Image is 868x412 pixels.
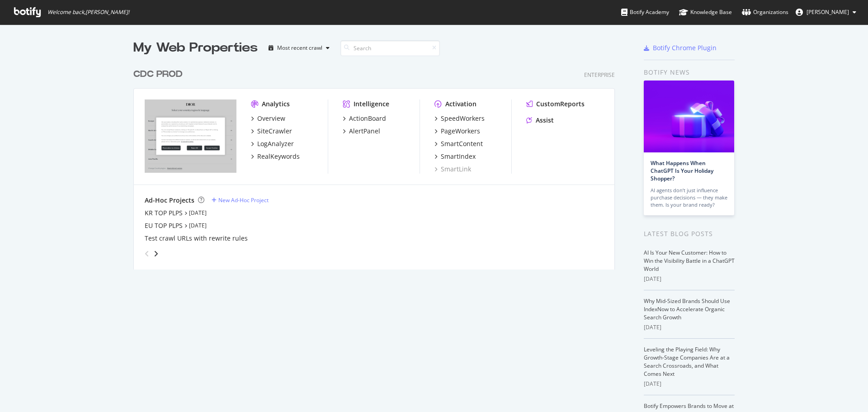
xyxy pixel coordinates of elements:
[536,99,585,109] div: CustomReports
[212,196,269,204] a: New Ad-Hoc Project
[257,139,294,148] div: LogAnalyzer
[349,114,386,123] div: ActionBoard
[441,152,476,161] div: SmartIndex
[257,152,300,161] div: RealKeywords
[651,187,727,208] div: AI agents don’t just influence purchase decisions — they make them. Is your brand ready?
[218,196,269,204] div: New Ad-Hoc Project
[441,127,480,136] div: PageWorkers
[621,8,669,17] div: Botify Academy
[434,114,485,123] a: SpeedWorkers
[644,380,735,388] div: [DATE]
[788,5,863,19] button: [PERSON_NAME]
[445,99,476,109] div: Activation
[434,127,480,136] a: PageWorkers
[257,114,285,123] div: Overview
[644,249,735,273] a: AI Is Your New Customer: How to Win the Visibility Battle in a ChatGPT World
[526,99,585,109] a: CustomReports
[145,234,248,243] a: Test crawl URLs with rewrite rules
[536,116,554,125] div: Assist
[265,41,333,55] button: Most recent crawl
[153,249,159,258] div: angle-right
[277,45,322,51] div: Most recent crawl
[340,40,440,56] input: Search
[251,127,292,136] a: SiteCrawler
[644,43,717,52] a: Botify Chrome Plugin
[644,275,735,283] div: [DATE]
[526,116,554,125] a: Assist
[644,81,734,152] img: What Happens When ChatGPT Is Your Holiday Shopper?
[354,99,389,109] div: Intelligence
[257,127,292,136] div: SiteCrawler
[145,208,183,218] a: KR TOP PLPS
[189,209,207,217] a: [DATE]
[133,68,186,81] a: CDC PROD
[434,152,476,161] a: SmartIndex
[653,43,717,52] div: Botify Chrome Plugin
[145,196,194,205] div: Ad-Hoc Projects
[189,222,207,229] a: [DATE]
[644,323,735,331] div: [DATE]
[251,139,294,148] a: LogAnalyzer
[133,57,622,270] div: grid
[434,165,471,174] a: SmartLink
[679,8,732,17] div: Knowledge Base
[47,9,129,16] span: Welcome back, [PERSON_NAME] !
[644,67,735,77] div: Botify news
[251,152,300,161] a: RealKeywords
[441,139,483,148] div: SmartContent
[434,139,483,148] a: SmartContent
[145,99,236,173] img: www.dior.com
[141,246,153,261] div: angle-left
[349,127,380,136] div: AlertPanel
[251,114,285,123] a: Overview
[262,99,290,109] div: Analytics
[807,8,849,16] span: Zhengyi ZHAO
[133,68,183,81] div: CDC PROD
[441,114,485,123] div: SpeedWorkers
[343,114,386,123] a: ActionBoard
[651,159,713,182] a: What Happens When ChatGPT Is Your Holiday Shopper?
[145,221,183,230] a: EU TOP PLPS
[584,71,615,79] div: Enterprise
[133,39,258,57] div: My Web Properties
[742,8,788,17] div: Organizations
[644,297,730,321] a: Why Mid-Sized Brands Should Use IndexNow to Accelerate Organic Search Growth
[644,346,730,378] a: Leveling the Playing Field: Why Growth-Stage Companies Are at a Search Crossroads, and What Comes...
[644,229,735,239] div: Latest Blog Posts
[343,127,380,136] a: AlertPanel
